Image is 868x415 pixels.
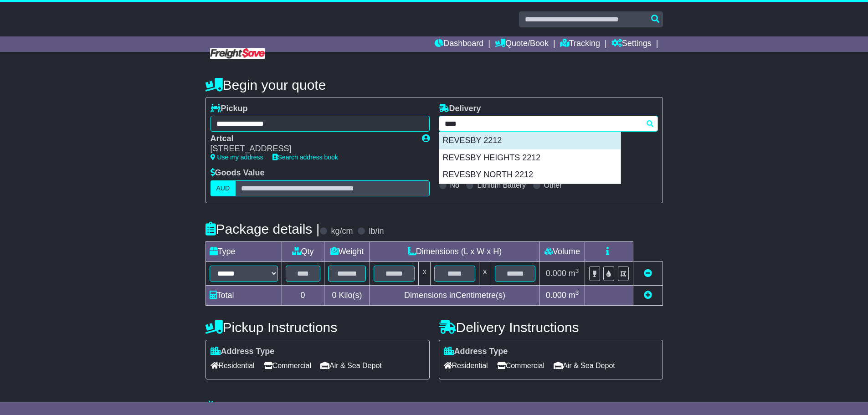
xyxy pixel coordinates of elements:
label: AUD [211,180,236,196]
td: Type [205,241,282,261]
label: Pickup [211,104,248,114]
typeahead: Please provide city [439,116,658,132]
td: x [479,261,491,285]
td: Dimensions (L x W x H) [370,241,539,261]
a: Tracking [560,36,600,52]
td: Qty [282,241,324,261]
sup: 3 [575,289,579,296]
td: Weight [324,241,370,261]
span: 0.000 [546,269,566,278]
div: [STREET_ADDRESS] [211,144,413,154]
h4: Delivery Instructions [439,320,663,335]
span: 0.000 [546,291,566,300]
a: Use my address [211,154,263,161]
td: 0 [282,285,324,305]
div: REVESBY HEIGHTS 2212 [439,149,621,167]
label: Goods Value [211,168,265,178]
label: Other [544,181,562,190]
a: Settings [611,36,652,52]
td: Dimensions in Centimetre(s) [370,285,539,305]
h4: Package details | [205,221,320,236]
div: Artcal [211,134,413,144]
span: Residential [444,359,488,373]
span: Air & Sea Depot [320,359,382,373]
a: Dashboard [435,36,483,52]
a: Add new item [644,291,652,300]
label: Lithium Battery [477,181,526,190]
a: Quote/Book [495,36,549,52]
label: kg/cm [331,226,353,236]
a: Remove this item [644,269,652,278]
span: Air & Sea Depot [554,359,615,373]
td: x [419,261,431,285]
label: Address Type [444,347,508,357]
span: m [569,269,579,278]
label: lb/in [369,226,384,236]
h4: Warranty & Insurance [205,400,663,415]
td: Total [205,285,282,305]
label: Delivery [439,104,481,114]
span: 0 [332,291,336,300]
td: Kilo(s) [324,285,370,305]
a: Search address book [272,154,338,161]
span: Commercial [264,359,311,373]
span: m [569,291,579,300]
div: REVESBY NORTH 2212 [439,166,621,184]
label: Address Type [211,347,275,357]
div: REVESBY 2212 [439,132,621,149]
label: No [450,181,459,190]
span: Residential [211,359,255,373]
sup: 3 [575,267,579,274]
td: Volume [539,241,585,261]
h4: Pickup Instructions [205,320,430,335]
h4: Begin your quote [205,77,663,92]
span: Commercial [497,359,544,373]
img: Freight Save [210,48,265,59]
